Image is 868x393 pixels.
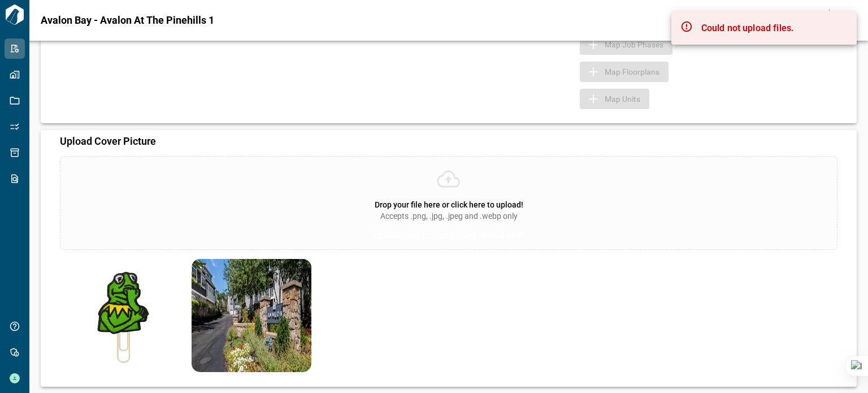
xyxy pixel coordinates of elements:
[380,210,518,222] span: Accepts .png, .jpg, .jpeg and .webp only
[60,135,156,147] span: Upload Cover Picture
[701,21,837,35] p: Could not upload files.
[192,259,312,372] img: property-asset
[41,15,214,26] span: Avalon Bay - Avalon At The Pinehills 1
[373,228,524,242] p: Upload only .jpg .png .jpeg .webp Files*
[375,200,523,209] span: Drop your file here or click here to upload!
[60,259,180,372] img: property-asset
